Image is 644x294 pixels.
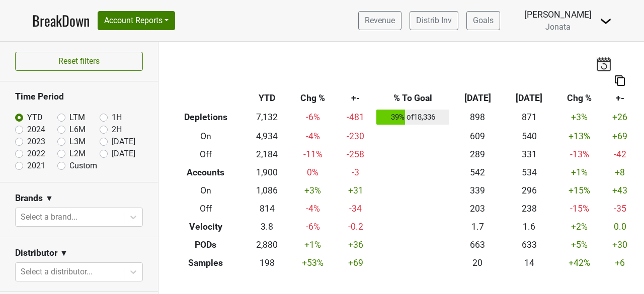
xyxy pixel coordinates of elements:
[452,163,504,181] td: 542
[98,11,175,30] button: Account Reports
[289,108,337,128] td: -6 %
[15,52,143,71] button: Reset filters
[337,218,374,236] td: -0.2
[503,145,555,163] td: 331
[555,218,603,236] td: +2 %
[166,236,245,254] th: PODs
[452,108,504,128] td: 898
[604,200,636,218] td: -35
[27,160,45,172] label: 2021
[337,127,374,145] td: -230
[166,218,245,236] th: Velocity
[112,124,122,136] label: 2H
[358,11,401,30] a: Revenue
[69,160,97,172] label: Custom
[27,124,45,136] label: 2024
[337,236,374,254] td: +36
[15,248,57,258] h3: Distributor
[245,200,289,218] td: 814
[503,236,555,254] td: 633
[452,127,504,145] td: 609
[452,200,504,218] td: 203
[555,89,603,108] th: Chg %
[615,75,625,86] img: Copy to clipboard
[555,200,603,218] td: -15 %
[289,236,337,254] td: +1 %
[503,89,555,108] th: [DATE]
[503,218,555,236] td: 1.6
[69,148,86,160] label: L2M
[604,163,636,181] td: +8
[69,112,85,124] label: LTM
[503,254,555,272] td: 14
[245,236,289,254] td: 2,880
[166,127,245,145] th: On
[452,89,504,108] th: [DATE]
[289,218,337,236] td: -6 %
[166,108,245,128] th: Depletions
[604,236,636,254] td: +30
[604,218,636,236] td: 0.0
[545,22,571,32] span: Jonata
[555,236,603,254] td: +5 %
[166,200,245,218] th: Off
[15,91,143,102] h3: Time Period
[15,193,43,204] h3: Brands
[555,145,603,163] td: -13 %
[289,163,337,181] td: 0 %
[555,127,603,145] td: +13 %
[112,148,135,160] label: [DATE]
[60,247,68,259] span: ▼
[45,192,53,205] span: ▼
[503,127,555,145] td: 540
[245,108,289,128] td: 7,132
[27,112,43,124] label: YTD
[374,89,452,108] th: % To Goal
[337,163,374,181] td: -3
[112,136,135,148] label: [DATE]
[337,108,374,128] td: -481
[166,145,245,163] th: Off
[604,89,636,108] th: +-
[452,236,504,254] td: 663
[289,181,337,200] td: +3 %
[503,163,555,181] td: 534
[289,254,337,272] td: +53 %
[112,112,122,124] label: 1H
[289,89,337,108] th: Chg %
[524,8,592,21] div: [PERSON_NAME]
[604,127,636,145] td: +69
[245,181,289,200] td: 1,086
[245,145,289,163] td: 2,184
[503,181,555,200] td: 296
[166,181,245,200] th: On
[410,11,458,30] a: Distrib Inv
[166,254,245,272] th: Samples
[555,181,603,200] td: +15 %
[337,181,374,200] td: +31
[69,124,86,136] label: L6M
[503,108,555,128] td: 871
[27,136,45,148] label: 2023
[337,89,374,108] th: +-
[604,181,636,200] td: +43
[452,181,504,200] td: 339
[337,254,374,272] td: +69
[32,10,90,31] a: BreakDown
[245,218,289,236] td: 3.8
[452,254,504,272] td: 20
[289,127,337,145] td: -4 %
[604,145,636,163] td: -42
[452,218,504,236] td: 1.7
[166,163,245,181] th: Accounts
[503,200,555,218] td: 238
[555,108,603,128] td: +3 %
[27,148,45,160] label: 2022
[245,163,289,181] td: 1,900
[466,11,500,30] a: Goals
[245,254,289,272] td: 198
[337,200,374,218] td: -34
[289,200,337,218] td: -4 %
[245,89,289,108] th: YTD
[596,57,611,71] img: last_updated_date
